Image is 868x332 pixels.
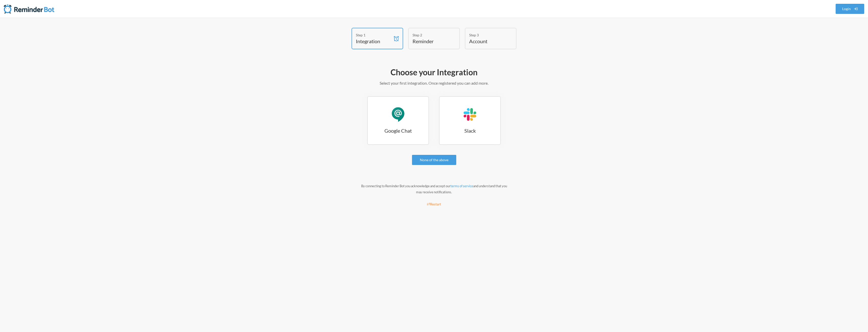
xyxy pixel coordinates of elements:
[413,38,448,45] h4: Reminder
[356,32,391,38] div: Step 1
[413,32,448,38] div: Step 2
[361,184,507,194] small: By connecting to Reminder Bot you acknowledge and accept our and understand that you may receive ...
[287,67,581,78] h2: Choose your Integration
[4,4,54,14] img: Reminder Bot
[469,32,505,38] div: Step 3
[356,38,391,45] h4: Integration
[412,155,456,165] a: None of the above
[450,184,473,188] a: terms of service
[836,4,864,14] a: Login
[368,127,428,134] h3: Google Chat
[287,80,581,86] p: Select your first integration. Once registered you can add more.
[427,202,441,206] small: Restart
[440,127,500,134] h3: Slack
[469,38,505,45] h4: Account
